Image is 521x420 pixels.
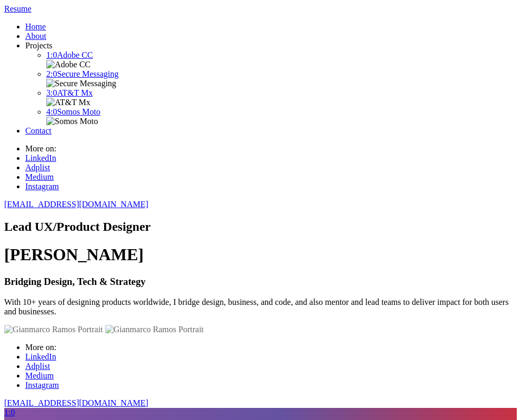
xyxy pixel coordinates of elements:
a: 4:0Somos Moto [46,107,101,116]
span: 4:0 [46,107,57,116]
a: [EMAIL_ADDRESS][DOMAIN_NAME] [4,200,148,209]
h3: Bridging Design, Tech & Strategy [4,276,517,288]
img: Adobe CC [46,60,91,69]
a: Contact [25,126,52,135]
h1: [PERSON_NAME] [4,245,517,264]
span: 3:0 [46,88,57,97]
span: 1:0 [4,408,15,417]
img: Gianmarco Ramos Portrait [4,325,103,334]
li: More on: [25,144,517,153]
span: 1:0 [46,50,57,59]
a: [EMAIL_ADDRESS][DOMAIN_NAME] [4,398,148,407]
img: AT&T Mx [46,98,91,107]
a: Adplist [25,163,50,172]
img: Secure Messaging [46,79,116,88]
a: 1:0Adobe CC [46,50,93,59]
a: LinkedIn [25,352,56,361]
a: Adplist [25,362,50,371]
li: More on: [25,343,517,352]
a: 2:0Secure Messaging [46,69,118,78]
span: Projects [25,41,53,50]
span: 2:0 [46,69,57,78]
a: Instagram [25,381,59,390]
a: Home [25,22,46,31]
img: Gianmarco Ramos Portrait [105,325,204,334]
a: LinkedIn [25,153,56,162]
a: Medium [25,371,54,380]
p: With 10+ years of designing products worldwide, I bridge design, business, and code, and also men... [4,298,517,316]
a: Medium [25,172,54,181]
img: Somos Moto [46,117,98,126]
a: Instagram [25,182,59,191]
a: Resume [4,4,32,13]
a: 3:0AT&T Mx [46,88,93,97]
h2: Lead UX/Product Designer [4,220,517,234]
a: About [25,32,46,40]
